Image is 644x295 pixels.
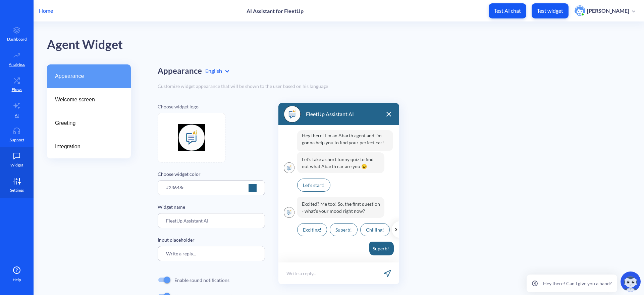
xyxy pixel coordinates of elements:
[369,242,394,255] p: Superb!
[575,5,585,16] img: user photo
[55,143,117,151] span: Integration
[297,197,384,218] p: Excited? Me too! So, the first question - what's your mood right now?
[297,130,393,151] p: Hey there! I'm an Abarth agent and I'm gonna help you to find your perfect car!
[286,270,316,277] p: Write a reply...
[297,179,330,192] p: Let’s start!
[306,110,354,118] p: FleetUp Assistant AI
[571,5,639,17] button: user photo[PERSON_NAME]
[330,223,358,236] p: Superb!
[55,96,117,104] span: Welcome screen
[247,8,304,14] p: AI Assistant for FleetUp
[158,246,265,261] input: Write your reply
[158,66,202,76] h2: Appearance
[47,135,131,158] a: Integration
[284,207,294,218] img: logo
[158,103,265,110] p: Choose widget logo
[7,36,27,42] p: Dashboard
[158,213,265,228] input: Agent
[205,67,229,75] div: English
[489,3,526,18] button: Test AI chat
[543,280,612,287] p: Hey there! Can I give you a hand?
[621,272,641,292] img: copilot-icon.svg
[55,119,117,127] span: Greeting
[158,203,265,210] p: Widget name
[297,223,327,236] p: Exciting!
[494,7,521,14] p: Test AI chat
[55,72,117,80] span: Appearance
[284,162,294,173] img: logo
[39,7,53,15] p: Home
[158,236,265,243] p: Input placeholder
[10,137,24,143] p: Support
[10,187,24,193] p: Settings
[47,88,131,111] a: Welcome screen
[537,7,563,14] p: Test widget
[297,152,384,173] p: Let's take a short funny quiz to find out what Abarth car are you 😉
[360,223,390,236] p: Chilling!
[12,87,22,93] p: Flows
[178,124,205,151] img: file
[532,3,569,18] button: Test widget
[284,106,301,122] img: logo
[47,35,644,54] div: Agent Widget
[10,162,23,168] p: Widget
[15,112,19,118] p: AI
[158,83,631,90] div: Customize widget appearance that will be shown to the user based on his language
[47,64,131,88] a: Appearance
[174,277,229,284] p: Enable sound notifications
[47,111,131,135] a: Greeting
[587,7,629,14] p: [PERSON_NAME]
[166,184,184,191] p: #23648c
[9,61,25,67] p: Analytics
[158,170,265,178] p: Choose widget color
[13,277,21,283] span: Help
